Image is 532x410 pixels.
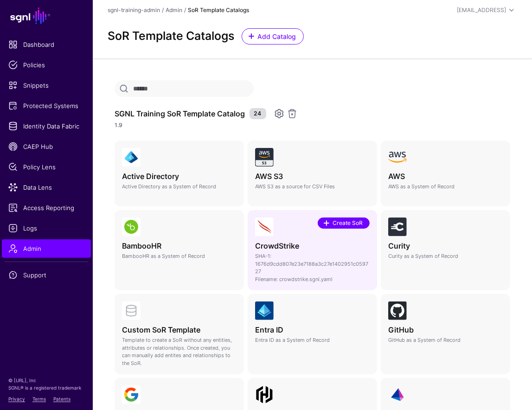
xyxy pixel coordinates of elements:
span: Create SoR [332,219,364,227]
span: Admin [8,244,84,253]
img: svg+xml;base64,PHN2ZyB3aWR0aD0iNjQiIGhlaWdodD0iNjQiIHZpZXdCb3g9IjAgMCA2NCA2NCIgZmlsbD0ibm9uZSIgeG... [388,301,407,320]
a: Access Reporting [2,199,91,217]
a: Dashboard [2,35,91,54]
a: Privacy [8,396,25,402]
div: / [182,6,188,14]
span: Policies [8,60,84,70]
p: SGNL® is a registered trademark [8,384,84,391]
h4: Custom SoR Template [122,326,237,334]
span: Logs [8,224,84,233]
a: Policy Lens [2,158,91,176]
span: Snippets [8,81,84,90]
h4: BambooHR [122,242,237,250]
a: Data Lens [2,178,91,197]
span: Add Catalog [256,32,297,41]
a: Protected Systems [2,96,91,115]
a: CAEP Hub [2,137,91,156]
span: Protected Systems [8,101,84,110]
a: Snippets [2,76,91,95]
span: Dashboard [8,40,84,49]
p: AWS as a System of Record [388,183,503,191]
small: 24 [250,108,266,119]
h4: Entra ID [255,326,370,334]
a: Admin [2,239,91,258]
img: svg+xml;base64,PHN2ZyB4bWxucz0iaHR0cDovL3d3dy53My5vcmcvMjAwMC9zdmciIHdpZHRoPSIxMDBweCIgaGVpZ2h0PS... [255,385,274,404]
img: svg+xml;base64,PHN2ZyB3aWR0aD0iNjQiIGhlaWdodD0iNjQiIHZpZXdCb3g9IjAgMCA2NCA2NCIgZmlsbD0ibm9uZSIgeG... [122,148,141,167]
div: / [160,6,166,14]
a: SGNL [6,6,87,26]
span: Identity Data Fabric [8,122,84,131]
strong: SoR Template Catalogs [188,6,249,13]
h4: GitHub [388,326,503,334]
img: svg+xml;base64,PHN2ZyB3aWR0aD0iNjQiIGhlaWdodD0iNjQiIHZpZXdCb3g9IjAgMCA2NCA2NCIgZmlsbD0ibm9uZSIgeG... [255,301,274,320]
span: Support [8,270,84,280]
a: Terms [32,396,46,402]
img: svg+xml;base64,PHN2ZyB3aWR0aD0iNjQiIGhlaWdodD0iNjQiIHZpZXdCb3g9IjAgMCA2NCA2NCIgZmlsbD0ibm9uZSIgeG... [122,218,141,236]
h4: AWS [388,172,503,181]
span: Access Reporting [8,203,84,212]
p: GitHub as a System of Record [388,336,503,344]
a: Identity Data Fabric [2,117,91,135]
a: sgnl-training-admin [108,6,160,13]
h4: AWS S3 [255,172,370,181]
p: © [URL], Inc [8,377,84,384]
a: Logs [2,219,91,237]
a: Patents [53,396,71,402]
img: svg+xml;base64,PHN2ZyB3aWR0aD0iNjQiIGhlaWdodD0iNjQiIHZpZXdCb3g9IjAgMCA2NCA2NCIgZmlsbD0ibm9uZSIgeG... [388,218,407,236]
img: svg+xml;base64,PHN2ZyB3aWR0aD0iNjQiIGhlaWdodD0iNjQiIHZpZXdCb3g9IjAgMCA2NCA2NCIgZmlsbD0ibm9uZSIgeG... [122,385,141,404]
img: svg+xml;base64,PHN2ZyB4bWxucz0iaHR0cDovL3d3dy53My5vcmcvMjAwMC9zdmciIHhtbG5zOnhsaW5rPSJodHRwOi8vd3... [388,148,407,167]
p: Template to create a SoR without any entities, attributes or relationships. Once created, you can... [122,336,237,367]
a: Policies [2,56,91,74]
h4: Active Directory [122,172,237,181]
img: svg+xml;base64,PHN2ZyB3aWR0aD0iNjQiIGhlaWdodD0iNjQiIHZpZXdCb3g9IjAgMCA2NCA2NCIgZmlsbD0ibm9uZSIgeG... [255,218,274,236]
a: Admin [166,6,182,13]
h4: Curity [388,242,503,250]
p: Active Directory as a System of Record [122,183,237,191]
p: Entra ID as a System of Record [255,336,370,344]
a: Create SoR [318,218,370,229]
p: SHA-1: 1676d9cdd807e23e7188a3c27e1402951c059727 Filename: crowdstrike.sgnl.yaml [255,252,370,283]
span: Policy Lens [8,162,84,172]
h4: CrowdStrike [255,242,370,250]
h2: SoR Template Catalogs [108,29,234,43]
span: Data Lens [8,183,84,192]
strong: 1.9 [115,122,122,128]
h3: SGNL Training SoR Template Catalog [115,108,245,119]
div: [EMAIL_ADDRESS] [457,6,506,14]
p: BambooHR as a System of Record [122,252,237,260]
p: Curity as a System of Record [388,252,503,260]
p: AWS S3 as a source for CSV Files [255,183,370,191]
span: CAEP Hub [8,142,84,151]
a: Add Catalog [242,28,304,45]
img: svg+xml;base64,PHN2ZyB3aWR0aD0iNjQiIGhlaWdodD0iNjQiIHZpZXdCb3g9IjAgMCA2NCA2NCIgZmlsbD0ibm9uZSIgeG... [255,148,274,167]
img: svg+xml;base64,PHN2ZyB3aWR0aD0iNjQiIGhlaWdodD0iNjQiIHZpZXdCb3g9IjAgMCA2NCA2NCIgZmlsbD0ibm9uZSIgeG... [388,385,407,404]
